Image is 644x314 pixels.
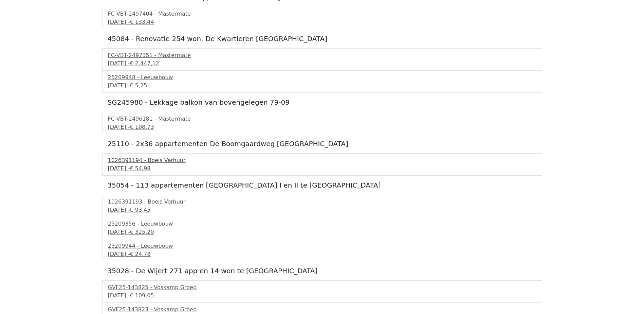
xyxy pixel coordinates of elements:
[130,82,147,89] span: € 5,25
[108,267,537,275] h5: 35028 - De Wijert 271 app en 14 won te [GEOGRAPHIC_DATA]
[130,251,150,257] span: € 24,78
[108,156,536,164] div: 1026391194 - Boels Verhuur
[108,206,536,214] div: [DATE] -
[108,164,536,173] div: [DATE] -
[108,59,536,68] div: [DATE] -
[108,220,536,236] a: 25209356 - Leeuwbouw[DATE] -€ 325,20
[108,10,536,18] div: FC-VBT-2497404 - Mastermate
[108,51,536,59] div: FC-VBT-2497351 - Mastermate
[108,198,536,214] a: 1026391193 - Boels Verhuur[DATE] -€ 93,45
[108,181,537,189] h5: 35054 - 113 appartementen [GEOGRAPHIC_DATA] I en II te [GEOGRAPHIC_DATA]
[108,156,536,173] a: 1026391194 - Boels Verhuur[DATE] -€ 54,98
[108,82,536,90] div: [DATE] -
[108,220,536,228] div: 25209356 - Leeuwbouw
[108,306,536,314] div: GVF25-143823 - Voskamp Groep
[130,229,154,235] span: € 325,20
[130,207,150,213] span: € 93,45
[130,124,154,130] span: € 108,73
[130,165,150,172] span: € 54,98
[130,60,159,67] span: € 2.447,12
[108,140,537,148] h5: 25110 - 2x36 appartementen De Boomgaardweg [GEOGRAPHIC_DATA]
[108,242,536,258] a: 25209944 - Leeuwbouw[DATE] -€ 24,78
[108,73,536,82] div: 25209948 - Leeuwbouw
[108,10,536,26] a: FC-VBT-2497404 - Mastermate[DATE] -€ 133,44
[108,123,536,131] div: [DATE] -
[108,228,536,236] div: [DATE] -
[108,18,536,26] div: [DATE] -
[108,51,536,68] a: FC-VBT-2497351 - Mastermate[DATE] -€ 2.447,12
[108,283,536,292] div: GVF25-143825 - Voskamp Groep
[108,115,536,123] div: FC-VBT-2496181 - Mastermate
[108,283,536,300] a: GVF25-143825 - Voskamp Groep[DATE] -€ 109,05
[108,292,536,300] div: [DATE] -
[108,242,536,250] div: 25209944 - Leeuwbouw
[108,115,536,131] a: FC-VBT-2496181 - Mastermate[DATE] -€ 108,73
[108,35,537,43] h5: 45084 - Renovatie 254 won. De Kwartieren [GEOGRAPHIC_DATA]
[108,98,537,106] h5: SG245980 - Lekkage balkon van bovengelegen 79-09
[108,250,536,258] div: [DATE] -
[130,19,154,25] span: € 133,44
[108,73,536,90] a: 25209948 - Leeuwbouw[DATE] -€ 5,25
[130,292,154,299] span: € 109,05
[108,198,536,206] div: 1026391193 - Boels Verhuur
